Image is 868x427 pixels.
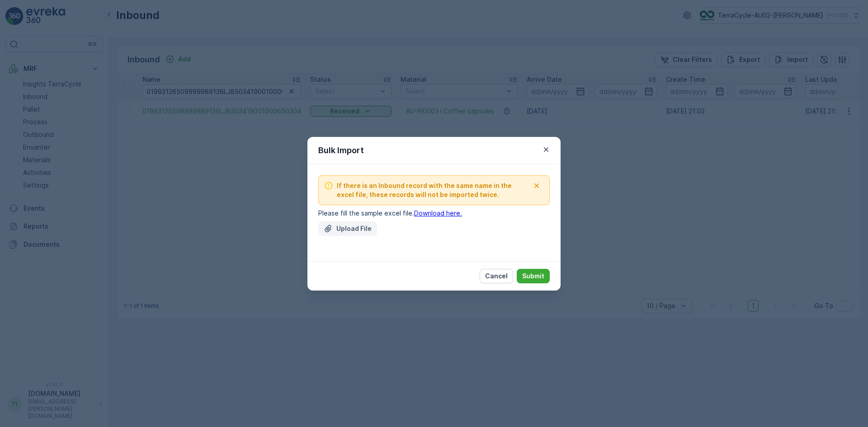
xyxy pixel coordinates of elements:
[336,224,372,233] p: Upload File
[522,272,544,281] p: Submit
[480,269,513,283] button: Cancel
[485,272,508,281] p: Cancel
[318,221,377,236] button: Upload File
[517,269,550,283] button: Submit
[318,144,364,157] p: Bulk Import
[337,181,529,199] span: If there is an Inbound record with the same name in the excel file, these records will not be imp...
[318,209,550,218] p: Please fill the sample excel file.
[414,209,462,217] a: Download here.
